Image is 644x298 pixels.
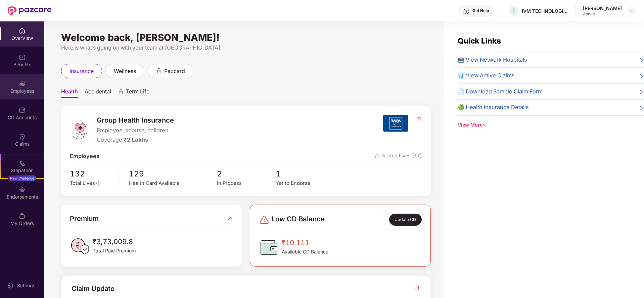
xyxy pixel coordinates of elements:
span: 📄 Download Sample Claim Form [458,87,543,96]
img: logo [70,120,90,140]
span: Quick Links [458,36,501,45]
span: wellness [114,67,136,75]
span: Available CD Balance [282,248,328,255]
span: 📊 View Active Claims [458,71,515,80]
img: svg+xml;base64,PHN2ZyBpZD0iQ2xhaW0iIHhtbG5zPSJodHRwOi8vd3d3LnczLm9yZy8yMDAwL3N2ZyIgd2lkdGg9IjIwIi... [19,133,26,140]
span: 129 [129,168,217,180]
span: 2 [217,168,276,180]
img: svg+xml;base64,PHN2ZyBpZD0iQmVuZWZpdHMiIHhtbG5zPSJodHRwOi8vd3d3LnczLm9yZy8yMDAwL3N2ZyIgd2lkdGg9Ij... [19,54,26,61]
img: RedirectIcon [415,116,422,122]
span: 🍏 Health Insurance Details [458,103,529,112]
div: Claim Update [72,284,114,294]
div: Here is what’s going on with your team at [GEOGRAPHIC_DATA] [61,44,431,52]
div: Yet to Endorse [276,179,334,187]
div: Admin [583,11,622,17]
img: svg+xml;base64,PHN2ZyBpZD0iRGFuZ2VyLTMyeDMyIiB4bWxucz0iaHR0cDovL3d3dy53My5vcmcvMjAwMC9zdmciIHdpZH... [259,214,270,225]
span: Term Life [126,88,149,98]
img: New Pazcare Logo [8,6,52,15]
img: svg+xml;base64,PHN2ZyBpZD0iSG9tZSIgeG1sbnM9Imh0dHA6Ly93d3cudzMub3JnLzIwMDAvc3ZnIiB3aWR0aD0iMjAiIG... [19,27,26,34]
span: right [639,57,644,64]
span: pazcard [164,67,185,75]
img: svg+xml;base64,PHN2ZyBpZD0iRW5kb3JzZW1lbnRzIiB4bWxucz0iaHR0cDovL3d3dy53My5vcmcvMjAwMC9zdmciIHdpZH... [19,186,26,193]
span: right [639,104,644,112]
img: svg+xml;base64,PHN2ZyBpZD0iRW1wbG95ZWVzIiB4bWxucz0iaHR0cDovL3d3dy53My5vcmcvMjAwMC9zdmciIHdpZHRoPS... [19,80,26,87]
span: Health [61,88,78,98]
span: ₹10,111 [282,237,328,248]
span: right [639,73,644,80]
span: Low CD Balance [272,214,325,226]
img: insurerIcon [383,115,408,132]
img: CDBalanceIcon [259,237,279,257]
span: Group Health Insurance [97,115,174,126]
div: Stepathon [1,167,44,174]
span: I [513,7,515,15]
span: Premium [70,213,99,224]
div: Get Help [472,8,489,13]
div: Coverage: [97,136,174,144]
div: In Process [217,179,276,187]
span: down [482,123,487,127]
img: deleteIcon [375,154,379,158]
img: svg+xml;base64,PHN2ZyBpZD0iRHJvcGRvd24tMzJ4MzIiIHhtbG5zPSJodHRwOi8vd3d3LnczLm9yZy8yMDAwL3N2ZyIgd2... [629,8,635,13]
div: Welcome back, [PERSON_NAME]! [61,35,431,40]
span: 132 [70,168,114,180]
div: IVM TECHNOLOGIES LLP [522,8,569,14]
span: Deleted Lives (11) [375,152,422,161]
span: Accidental [85,88,111,98]
span: right [639,89,644,96]
span: Total Paid Premium [93,247,136,254]
span: info-circle [96,181,100,185]
span: insurance [70,67,94,75]
div: Settings [15,282,37,289]
span: 🏥 View Network Hospitals [458,56,527,64]
img: RedirectIcon [413,284,420,291]
img: svg+xml;base64,PHN2ZyB4bWxucz0iaHR0cDovL3d3dy53My5vcmcvMjAwMC9zdmciIHdpZHRoPSIyMSIgaGVpZ2h0PSIyMC... [19,160,26,166]
img: PaidPremiumIcon [70,236,90,256]
span: ₹2 Lakhs [124,136,148,143]
span: 1 [276,168,334,180]
img: RedirectIcon [226,213,233,224]
img: svg+xml;base64,PHN2ZyBpZD0iU2V0dGluZy0yMHgyMCIgeG1sbnM9Imh0dHA6Ly93d3cudzMub3JnLzIwMDAvc3ZnIiB3aW... [7,282,14,289]
img: svg+xml;base64,PHN2ZyBpZD0iQ0RfQWNjb3VudHMiIGRhdGEtbmFtZT0iQ0QgQWNjb3VudHMiIHhtbG5zPSJodHRwOi8vd3... [19,107,26,114]
div: View More [458,121,644,129]
span: ₹3,73,009.8 [93,236,136,247]
div: Health Card Available [129,179,217,187]
img: svg+xml;base64,PHN2ZyBpZD0iTXlfT3JkZXJzIiBkYXRhLW5hbWU9Ik15IE9yZGVycyIgeG1sbnM9Imh0dHA6Ly93d3cudz... [19,213,26,219]
div: animation [156,68,162,74]
div: Update CD [389,214,422,226]
span: Employees [70,152,99,161]
img: svg+xml;base64,PHN2ZyBpZD0iSGVscC0zMngzMiIgeG1sbnM9Imh0dHA6Ly93d3cudzMub3JnLzIwMDAvc3ZnIiB3aWR0aD... [463,8,470,15]
span: Employee, spouse, children [97,126,174,135]
span: Total Lives [70,180,95,186]
div: New Challenge [8,175,36,181]
div: animation [118,89,124,95]
div: [PERSON_NAME] [583,5,622,11]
